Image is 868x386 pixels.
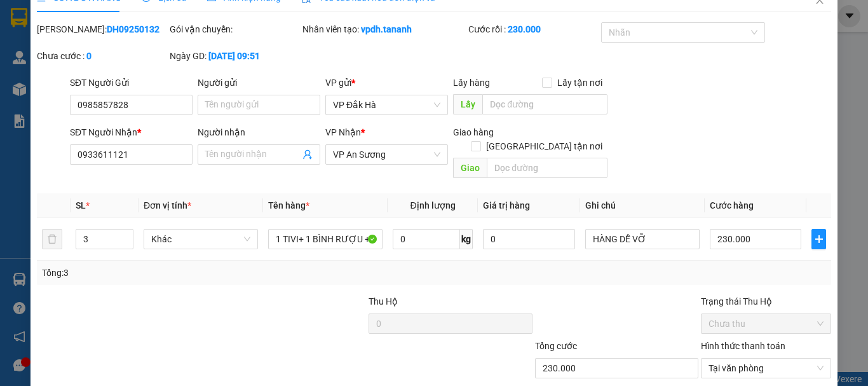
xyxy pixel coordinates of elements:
span: Đơn vị tính [144,200,191,210]
b: 230.000 [508,24,541,34]
span: Tổng cước [535,341,577,351]
span: Chưa thu [709,314,824,333]
th: Ghi chú [580,193,705,218]
div: SĐT Người Gửi [70,76,193,90]
div: Người gửi [198,76,320,90]
div: SĐT Người Nhận [70,125,193,139]
span: user-add [302,149,313,160]
span: [GEOGRAPHIC_DATA] tận nơi [481,139,607,153]
span: Cước hàng [710,200,754,210]
div: VP gửi [325,76,448,90]
span: Lấy [453,94,482,114]
span: Tên hàng [268,200,309,210]
input: VD: Bàn, Ghế [268,229,383,249]
b: [DATE] 09:51 [208,51,260,61]
div: Tổng: 3 [42,266,336,280]
button: delete [42,229,62,249]
span: Lấy tận nơi [552,76,607,90]
span: Thu Hộ [369,296,398,307]
span: SL [76,200,86,210]
b: 0 [86,51,92,61]
span: kg [460,229,473,249]
span: VP Nhận [325,127,361,137]
span: VP An Sương [333,145,440,164]
span: Giao hàng [453,127,494,137]
div: Trạng thái Thu Hộ [701,294,831,308]
span: Giao [453,158,487,178]
input: Ghi Chú [585,229,700,249]
input: Dọc đường [482,94,607,114]
label: Hình thức thanh toán [701,341,785,351]
div: Gói vận chuyển: [170,22,300,36]
b: DH09250132 [107,24,159,34]
span: Định lượng [410,200,455,210]
span: plus [812,234,825,244]
span: Lấy hàng [453,78,490,88]
span: Khác [151,230,250,249]
div: Cước rồi : [468,22,599,36]
span: Tại văn phòng [709,359,824,378]
b: vpdh.tananh [361,24,412,34]
div: Ngày GD: [170,49,300,63]
div: Người nhận [198,125,320,139]
button: plus [811,229,826,249]
span: Giá trị hàng [483,200,530,210]
div: [PERSON_NAME]: [37,22,167,36]
span: VP Đắk Hà [333,95,440,114]
input: Dọc đường [487,158,607,178]
div: Chưa cước : [37,49,167,63]
div: Nhân viên tạo: [302,22,466,36]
